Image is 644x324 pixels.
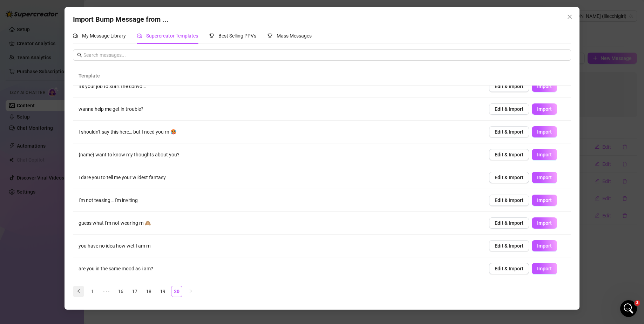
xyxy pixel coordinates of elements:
[73,235,484,257] td: you have no idea how wet I am rn
[171,286,182,297] a: 20
[537,129,552,135] span: Import
[495,220,523,226] span: Edit & Import
[11,89,109,110] div: Please send us a screenshot of the error message or issue you're experiencing.
[38,64,135,80] div: [EMAIL_ADDRESS][DOMAIN_NAME]
[6,178,135,229] div: Namiko says…
[82,33,126,39] span: My Message Library
[537,83,552,89] span: Import
[635,300,640,306] span: 3
[87,286,98,297] li: 1
[532,126,557,137] button: Import
[83,51,567,59] input: Search messages...
[185,286,196,297] li: Next Page
[146,33,198,39] span: Supercreator Templates
[73,98,484,121] td: wanna help me get in trouble?
[157,286,168,297] a: 19
[537,266,552,271] span: Import
[43,69,129,74] a: [EMAIL_ADDRESS][DOMAIN_NAME]
[532,103,557,115] button: Import
[489,195,529,206] button: Edit & Import
[101,286,112,297] span: •••
[73,286,84,297] button: left
[6,5,135,64] div: Ella says…
[115,286,126,297] a: 16
[267,33,272,38] span: trophy
[137,33,142,38] span: comment
[489,172,529,183] button: Edit & Import
[489,217,529,229] button: Edit & Import
[11,9,109,37] div: What's the email address of the affected person? If this issue involves someone from your team, p...
[564,11,575,22] button: Close
[495,106,523,112] span: Edit & Import
[143,286,154,297] a: 18
[495,83,523,89] span: Edit & Import
[73,33,78,38] span: comment
[489,81,529,92] button: Edit & Import
[30,4,41,15] img: Profile image for Giselle
[218,33,256,39] span: Best Selling PPVs
[537,152,552,157] span: Import
[77,53,82,58] span: search
[532,149,557,160] button: Import
[11,230,16,235] button: Emoji picker
[537,220,552,226] span: Import
[73,189,484,212] td: I'm not teasing… I'm inviting
[171,286,182,297] li: 20
[532,240,557,251] button: Import
[532,217,557,229] button: Import
[129,286,140,297] li: 17
[54,4,98,9] h1: 🌟 Supercreator
[564,14,575,20] span: Close
[73,143,484,166] td: {name} want to know my thoughts about you?
[6,215,134,227] textarea: Message…
[495,197,523,203] span: Edit & Import
[115,286,126,297] li: 16
[537,197,552,203] span: Import
[185,286,196,297] button: right
[189,289,193,293] span: right
[489,103,529,115] button: Edit & Import
[277,33,312,39] span: Mass Messages
[40,4,51,15] div: Profile image for Tanya
[532,195,557,206] button: Import
[73,15,169,23] span: Import Bump Message from ...
[209,33,214,38] span: trophy
[489,149,529,160] button: Edit & Import
[11,167,68,171] div: [PERSON_NAME] • 3m ago
[25,178,135,221] div: I cant disconnect my paypal account to pay for my subscription. The account currently linked to m...
[73,75,484,98] td: it's your job to start the convo...
[6,64,135,85] div: Namiko says…
[532,81,557,92] button: Import
[6,5,115,59] div: What's the email address of the affected person? If this issue involves someone from your team, p...
[120,227,131,238] button: Send a message…
[489,126,529,137] button: Edit & Import
[11,113,109,161] div: Also include a short explanation and the steps you took to see the problem, that would be super h...
[567,14,572,20] span: close
[537,243,552,249] span: Import
[157,286,168,297] li: 19
[489,240,529,251] button: Edit & Import
[73,212,484,235] td: guess what I'm not wearing rn 🙈
[495,175,523,180] span: Edit & Import
[537,106,552,112] span: Import
[73,286,84,297] li: Previous Page
[129,286,140,297] a: 17
[6,85,115,166] div: Please send us a screenshot of the error message or issue you're experiencing.Also include a shor...
[6,85,135,178] div: Ella says…
[123,3,136,15] div: Close
[73,66,478,86] th: Template
[495,129,523,135] span: Edit & Import
[59,9,86,16] p: A few hours
[101,286,112,297] li: Previous 5 Pages
[87,286,98,297] a: 1
[495,243,523,249] span: Edit & Import
[73,166,484,189] td: I dare you to tell me your wildest fantasy
[532,263,557,274] button: Import
[495,152,523,157] span: Edit & Import
[537,175,552,180] span: Import
[76,289,81,293] span: left
[33,230,39,235] button: Upload attachment
[620,300,637,317] iframe: Intercom live chat
[22,230,28,235] button: Gif picker
[110,3,123,16] button: Home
